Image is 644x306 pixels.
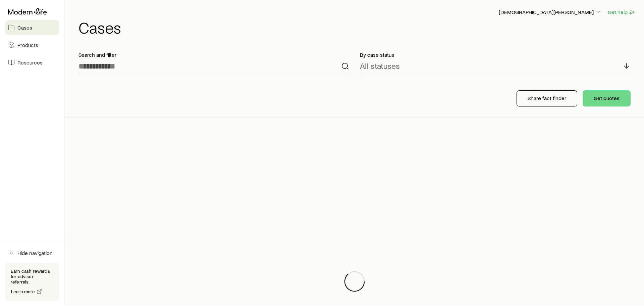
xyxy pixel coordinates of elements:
[517,90,577,106] button: Share fact finder
[360,51,631,58] p: By case status
[17,24,32,31] span: Cases
[5,55,59,70] a: Resources
[78,51,349,58] p: Search and filter
[360,61,400,71] p: All statuses
[5,246,59,260] button: Hide navigation
[528,95,566,101] p: Share fact finder
[17,59,43,66] span: Resources
[499,9,602,15] p: [DEMOGRAPHIC_DATA][PERSON_NAME]
[583,90,631,106] button: Get quotes
[17,250,53,256] span: Hide navigation
[11,289,35,294] span: Learn more
[17,42,38,48] span: Products
[498,8,602,16] button: [DEMOGRAPHIC_DATA][PERSON_NAME]
[607,8,636,16] button: Get help
[5,20,59,35] a: Cases
[11,268,54,285] p: Earn cash rewards for advisor referrals.
[78,19,636,35] h1: Cases
[5,38,59,52] a: Products
[5,263,59,301] div: Earn cash rewards for advisor referrals.Learn more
